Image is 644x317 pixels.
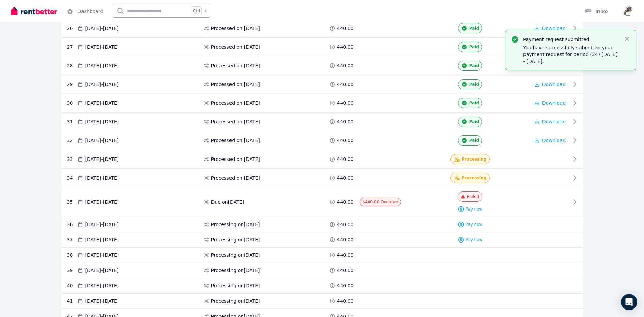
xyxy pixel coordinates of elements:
span: Processed on [DATE] [211,62,260,69]
span: Processing on [DATE] [211,282,260,289]
span: [DATE] - [DATE] [85,282,119,289]
div: 35 [67,191,77,213]
span: Paid [469,82,479,87]
div: 30 [67,98,77,108]
button: Download [535,137,566,144]
span: Processing on [DATE] [211,236,260,243]
span: Processed on [DATE] [211,118,260,125]
div: 40 [67,282,77,289]
span: 440.00 [337,100,354,106]
span: [DATE] - [DATE] [85,174,119,181]
button: Download [535,25,566,32]
span: Processed on [DATE] [211,137,260,144]
span: Processing on [DATE] [211,221,260,228]
img: Dan Carpenter [622,5,633,16]
span: Paid [469,26,479,31]
span: 440.00 [337,174,354,181]
span: [DATE] - [DATE] [85,221,119,228]
span: Processing [462,175,487,181]
span: 440.00 [337,62,354,69]
span: 440.00 [337,25,354,32]
span: Pay now [466,206,483,212]
div: 36 [67,221,77,228]
span: 440.00 [337,236,354,243]
span: [DATE] - [DATE] [85,252,119,258]
span: 440.00 [337,156,354,163]
span: Download [542,100,566,106]
div: 27 [67,42,77,52]
span: [DATE] - [DATE] [85,81,119,88]
span: Download [542,138,566,143]
span: Download [542,26,566,31]
span: 440.00 [337,267,354,274]
span: [DATE] - [DATE] [85,156,119,163]
div: 33 [67,154,77,164]
span: 440.00 [337,137,354,144]
div: 38 [67,252,77,258]
div: 34 [67,173,77,183]
span: [DATE] - [DATE] [85,298,119,304]
span: [DATE] - [DATE] [85,137,119,144]
span: Ctrl [191,6,202,15]
button: Download [535,118,566,125]
span: Pay now [466,237,483,243]
span: Processing on [DATE] [211,267,260,274]
div: Inbox [585,8,609,15]
span: Paid [469,119,479,124]
span: Processing [462,156,487,162]
span: [DATE] - [DATE] [85,62,119,69]
span: Paid [469,44,479,50]
span: [DATE] - [DATE] [85,199,119,205]
span: [DATE] - [DATE] [85,100,119,106]
button: Download [535,81,566,88]
span: Failed [467,194,479,199]
span: Processing on [DATE] [211,298,260,304]
div: 39 [67,267,77,274]
div: 32 [67,135,77,146]
span: 440.00 [337,44,354,50]
span: Processed on [DATE] [211,156,260,163]
span: [DATE] - [DATE] [85,118,119,125]
span: Paid [469,63,479,68]
div: Open Intercom Messenger [621,294,637,310]
span: $440.00 Overdue [363,200,398,204]
span: 440.00 [337,282,354,289]
div: 37 [67,236,77,243]
span: Paid [469,100,479,106]
div: 41 [67,298,77,304]
span: 440.00 [337,298,354,304]
div: 29 [67,79,77,89]
span: Due on [DATE] [211,199,244,205]
p: You have successfully submitted your payment request for period (34) [DATE] - [DATE]. [523,44,618,65]
span: [DATE] - [DATE] [85,25,119,32]
span: 440.00 [337,81,354,88]
div: 26 [67,23,77,33]
span: Download [542,82,566,87]
span: 440.00 [337,252,354,258]
span: Processed on [DATE] [211,25,260,32]
span: [DATE] - [DATE] [85,267,119,274]
span: Processed on [DATE] [211,44,260,50]
span: Download [542,119,566,124]
span: Processed on [DATE] [211,81,260,88]
div: 31 [67,117,77,127]
img: RentBetter [11,6,57,16]
span: [DATE] - [DATE] [85,236,119,243]
span: Processed on [DATE] [211,100,260,106]
p: Payment request submitted [523,36,618,43]
div: 28 [67,61,77,71]
span: Processed on [DATE] [211,174,260,181]
span: k [204,8,207,14]
span: Pay now [466,222,483,227]
span: 440.00 [337,118,354,125]
span: 440.00 [337,199,354,205]
span: Processing on [DATE] [211,252,260,258]
span: 440.00 [337,221,354,228]
span: Paid [469,138,479,143]
span: [DATE] - [DATE] [85,44,119,50]
button: Download [535,100,566,106]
